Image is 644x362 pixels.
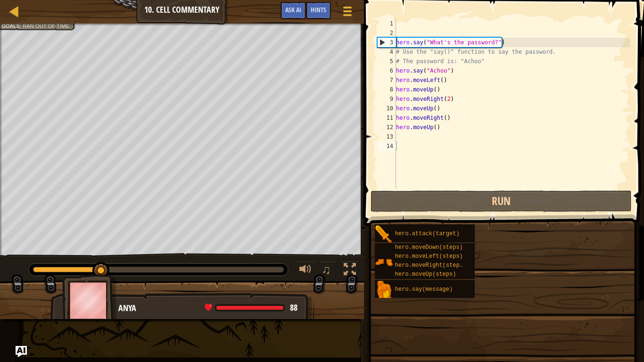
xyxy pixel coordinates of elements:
[375,225,393,243] img: portrait.png
[378,38,396,47] div: 3
[377,85,396,94] div: 8
[375,253,393,271] img: portrait.png
[290,302,297,313] span: 88
[377,75,396,85] div: 7
[205,304,297,312] div: health: 88 / 88
[377,113,396,123] div: 11
[62,274,117,327] img: thang_avatar_frame.png
[377,57,396,66] div: 5
[377,104,396,113] div: 10
[322,263,331,277] span: ♫
[377,47,396,57] div: 4
[377,66,396,75] div: 6
[377,94,396,104] div: 9
[377,28,396,38] div: 2
[336,2,359,24] button: Show game menu
[395,230,460,237] span: hero.attack(target)
[320,261,336,280] button: ♫
[395,253,463,260] span: hero.moveLeft(steps)
[377,141,396,151] div: 14
[371,190,631,212] button: Run
[377,132,396,141] div: 13
[377,19,396,28] div: 1
[395,271,456,278] span: hero.moveUp(steps)
[285,5,301,14] span: Ask AI
[281,2,306,19] button: Ask AI
[395,244,463,251] span: hero.moveDown(steps)
[375,281,393,299] img: portrait.png
[311,5,326,14] span: Hints
[296,261,315,280] button: Adjust volume
[118,302,305,314] div: Anya
[16,346,27,357] button: Ask AI
[377,123,396,132] div: 12
[395,286,453,293] span: hero.say(message)
[395,262,466,269] span: hero.moveRight(steps)
[340,261,359,280] button: Toggle fullscreen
